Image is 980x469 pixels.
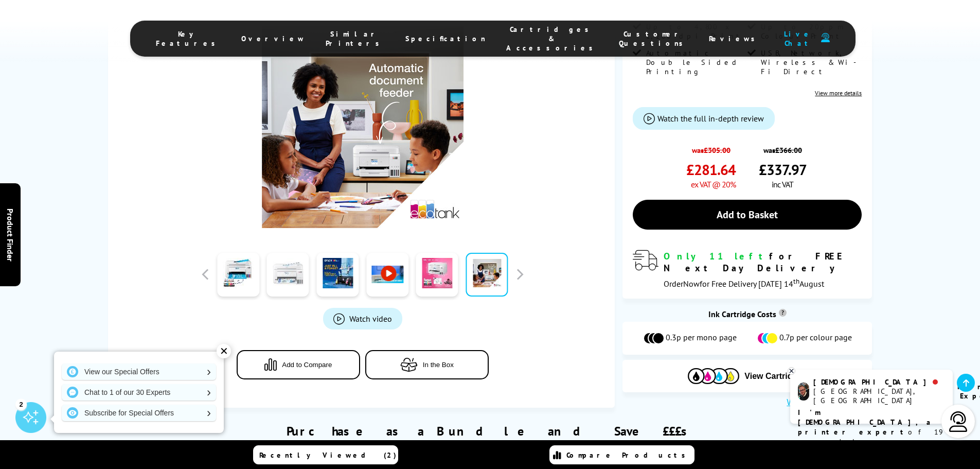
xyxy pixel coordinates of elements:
[108,408,872,457] div: Purchase as a Bundle and Save £££s
[759,160,807,179] span: £337.97
[62,363,216,380] a: View our Special Offers
[779,309,787,317] sup: Cost per page
[775,145,802,155] strike: £366.00
[253,445,398,464] a: Recently Viewed (2)
[664,250,862,274] div: for FREE Next Day Delivery
[688,368,739,384] img: Cartridges
[62,384,216,401] a: Chat to 1 of our 30 Experts
[783,397,872,408] button: What is 5% coverage?
[761,48,860,76] span: USB, Network, Wireless & Wi-Fi Direct
[423,361,454,369] span: In the Box
[744,372,807,381] span: View Cartridges
[506,25,598,53] span: Cartridges & Accessories
[709,34,760,43] span: Reviews
[813,377,945,387] div: [DEMOGRAPHIC_DATA]
[633,250,862,288] div: modal_delivery
[779,332,852,344] span: 0.7p per colour page
[326,29,385,48] span: Similar Printers
[259,450,397,460] span: Recently Viewed (2)
[241,34,305,43] span: Overview
[686,140,736,155] span: was
[798,408,934,437] b: I'm [DEMOGRAPHIC_DATA], a printer expert
[781,29,816,48] span: Live Chat
[62,405,216,421] a: Subscribe for Special Offers
[686,160,736,179] span: £281.64
[15,398,27,410] div: 2
[666,332,737,344] span: 0.3p per mono page
[349,314,392,324] span: Watch video
[798,383,809,401] img: chris-livechat.png
[630,368,864,385] button: View Cartridges
[683,279,700,289] span: Now
[237,350,360,379] button: Add to Compare
[813,387,945,405] div: [GEOGRAPHIC_DATA], [GEOGRAPHIC_DATA]
[549,445,694,464] a: Compare Products
[759,140,807,155] span: was
[566,450,691,460] span: Compare Products
[772,179,793,189] span: inc VAT
[622,309,872,319] div: Ink Cartridge Costs
[821,33,830,43] img: user-headset-duotone.svg
[365,350,489,379] button: In the Box
[405,34,486,43] span: Specification
[691,179,736,189] span: ex VAT @ 20%
[948,411,969,432] img: user-headset-light.svg
[815,89,862,97] a: View more details
[323,308,402,329] a: Product_All_Videos
[646,48,745,76] span: Automatic Double Sided Printing
[793,276,799,286] sup: th
[619,29,688,48] span: Customer Questions
[217,344,231,358] div: ✕
[282,361,332,369] span: Add to Compare
[633,200,862,230] a: Add to Basket
[664,250,769,262] span: Only 11 left
[262,26,464,228] img: Epson EcoTank ET-4856 Thumbnail
[5,208,15,261] span: Product Finder
[798,408,945,466] p: of 19 years! Leave me a message and I'll respond ASAP
[156,29,221,48] span: Key Features
[657,113,764,124] span: Watch the full in-depth review
[664,279,824,289] span: Order for Free Delivery [DATE] 14 August
[704,145,730,155] strike: £305.00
